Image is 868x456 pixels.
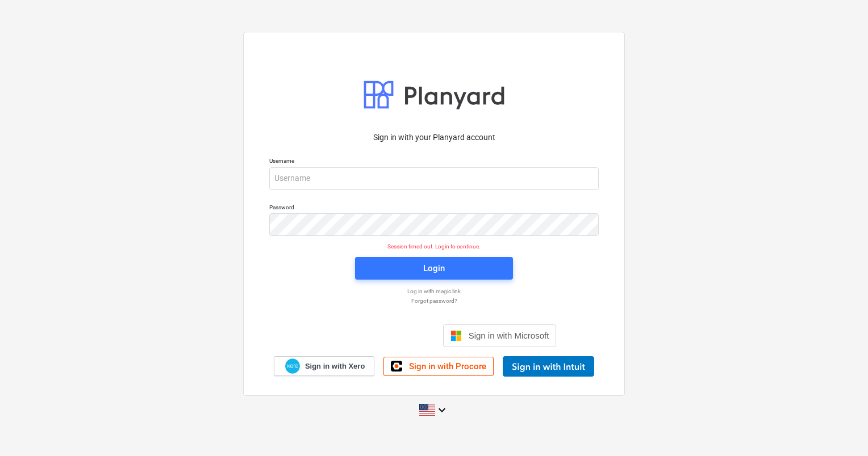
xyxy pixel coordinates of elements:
a: Forgot password? [264,297,604,305]
a: Log in with magic link [264,288,604,295]
button: Login [355,257,513,280]
span: Sign in with Microsoft [469,331,549,340]
p: Password [269,204,599,213]
img: Microsoft logo [450,330,462,341]
a: Sign in with Xero [274,356,375,376]
p: Session timed out. Login to continue. [262,243,606,250]
iframe: Poga Pierakstīties ar Google kontu [306,323,440,348]
iframe: Chat Widget [811,402,868,456]
a: Sign in with Procore [383,357,494,376]
p: Username [269,157,599,167]
p: Sign in with your Planyard account [269,132,599,143]
span: Sign in with Xero [305,361,365,371]
div: Login [423,261,445,276]
span: Sign in with Procore [409,361,486,371]
img: Xero logo [285,358,300,374]
input: Username [269,167,599,190]
i: keyboard_arrow_down [435,403,449,417]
